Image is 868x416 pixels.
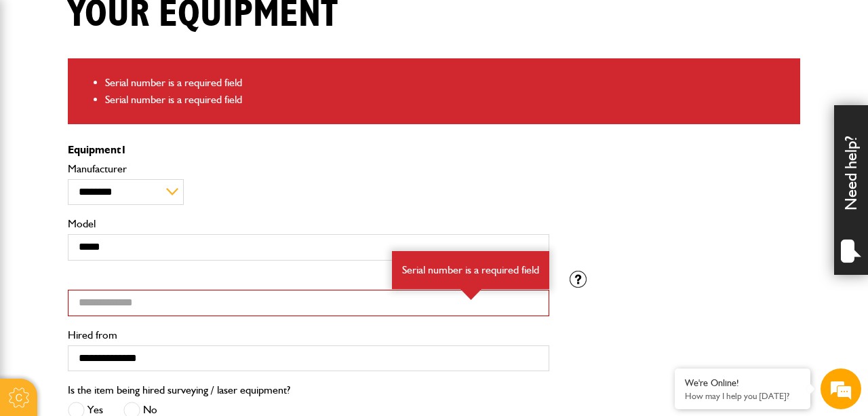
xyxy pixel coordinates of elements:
li: Serial number is a required field [105,91,790,109]
label: Is the item being hired surveying / laser equipment? [68,385,290,396]
div: We're Online! [685,377,800,389]
label: Manufacturer [68,164,549,174]
label: Model [68,219,549,229]
p: Equipment [68,145,549,155]
label: Hired from [68,330,549,341]
img: error-box-arrow.svg [460,289,481,300]
p: How may I help you today? [685,391,800,401]
span: 1 [121,143,127,156]
li: Serial number is a required field [105,74,790,92]
div: Need help? [834,105,868,275]
div: Serial number is a required field [392,251,549,289]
